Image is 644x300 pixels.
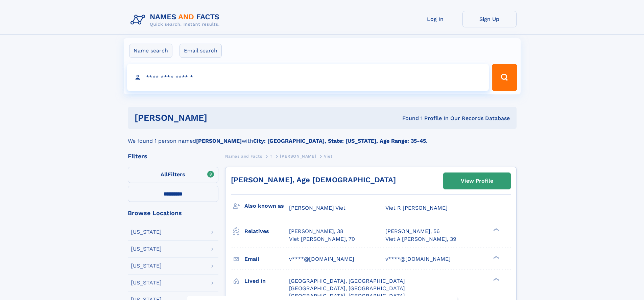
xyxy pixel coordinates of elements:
[127,64,489,91] input: search input
[135,114,305,122] h1: [PERSON_NAME]
[492,228,500,232] div: ❯
[408,11,462,27] a: Log In
[324,154,332,159] span: Viet
[305,115,510,122] div: Found 1 Profile In Our Records Database
[131,280,162,285] div: [US_STATE]
[270,152,272,160] a: T
[385,235,456,243] a: Viet A [PERSON_NAME], 39
[253,138,426,144] b: City: [GEOGRAPHIC_DATA], State: [US_STATE], Age Range: 35-45
[289,278,405,284] span: [GEOGRAPHIC_DATA], [GEOGRAPHIC_DATA]
[280,154,316,159] span: [PERSON_NAME]
[289,205,345,211] span: [PERSON_NAME] Viet
[161,171,168,178] span: All
[244,226,289,237] h3: Relatives
[385,228,440,235] a: [PERSON_NAME], 56
[289,285,405,292] span: [GEOGRAPHIC_DATA], [GEOGRAPHIC_DATA]
[128,129,517,145] div: We found 1 person named with .
[131,246,162,252] div: [US_STATE]
[128,11,225,29] img: Logo Names and Facts
[128,153,218,159] div: Filters
[128,210,218,216] div: Browse Locations
[492,255,500,259] div: ❯
[131,229,162,235] div: [US_STATE]
[244,200,289,212] h3: Also known as
[196,138,242,144] b: [PERSON_NAME]
[385,205,448,211] span: Viet R [PERSON_NAME]
[180,44,222,58] label: Email search
[128,167,218,183] label: Filters
[462,11,517,27] a: Sign Up
[231,176,396,184] a: [PERSON_NAME], Age [DEMOGRAPHIC_DATA]
[444,173,510,189] a: View Profile
[492,277,500,281] div: ❯
[225,152,262,160] a: Names and Facts
[244,275,289,287] h3: Lived in
[289,235,355,243] a: Viet [PERSON_NAME], 70
[270,154,272,159] span: T
[461,173,493,189] div: View Profile
[131,263,162,269] div: [US_STATE]
[129,44,172,58] label: Name search
[289,228,343,235] a: [PERSON_NAME], 38
[244,253,289,265] h3: Email
[280,152,316,160] a: [PERSON_NAME]
[289,293,405,299] span: [GEOGRAPHIC_DATA], [GEOGRAPHIC_DATA]
[492,64,517,91] button: Search Button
